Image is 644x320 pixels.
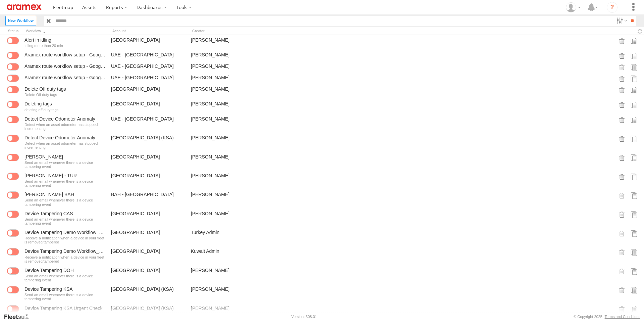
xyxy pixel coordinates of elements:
[190,266,267,283] a: [PERSON_NAME]
[24,116,106,122] a: Detect Device Odometer Anomaly
[619,52,625,59] span: Delete Workflow
[5,16,36,26] label: New Workflow
[24,108,106,112] div: deleting off duty tags
[631,286,637,293] span: Clone Workflow
[619,135,625,142] span: Delete Workflow
[631,229,637,237] span: Clone Workflow
[24,229,106,235] a: Device Tampering Demo Workflow_clone
[574,315,640,319] div: © Copyright 2025 -
[110,190,187,208] a: BAH - [GEOGRAPHIC_DATA]
[190,99,267,113] a: [PERSON_NAME]
[24,248,106,254] a: Device Tampering Demo Workflow_clone
[23,27,107,35] div: Workflow
[190,247,267,264] a: Kuwait Admin
[619,75,625,82] span: Delete Workflow
[636,28,644,35] span: Refresh Workflow List
[110,266,187,283] a: [GEOGRAPHIC_DATA]
[24,101,106,107] a: Deleting tags
[190,27,267,35] div: Creator
[631,267,637,275] span: Clone Workflow
[631,135,637,142] span: Clone Workflow
[631,52,637,59] span: Clone Workflow
[24,141,106,149] div: Detect when an asset odometer has stopped incrementing.
[190,73,267,83] a: [PERSON_NAME]
[631,211,637,218] span: Clone Workflow
[7,4,42,10] img: aramex-logo.svg
[24,293,106,301] div: Send an email whenever there is a device tampering event
[110,73,187,83] a: UAE - [GEOGRAPHIC_DATA]
[24,236,106,244] div: Receive a notification when a device in your fleet is removed/tampered
[631,116,637,123] span: Clone Workflow
[24,191,106,197] a: [PERSON_NAME] BAH
[619,267,625,275] span: Delete Workflow
[190,133,267,151] a: [PERSON_NAME]
[631,75,637,82] span: Clone Workflow
[190,228,267,245] a: Turkey Admin
[24,44,106,48] div: Idling more than 20 min
[110,171,187,189] a: [GEOGRAPHIC_DATA]
[24,274,106,282] div: Send an email whenever there is a device tampering event
[4,313,35,320] a: Visit our Website
[24,211,106,217] a: Device Tampering CAS
[190,190,267,208] a: [PERSON_NAME]
[110,247,187,264] a: [GEOGRAPHIC_DATA]
[631,37,637,44] span: Clone Workflow
[190,152,267,170] a: [PERSON_NAME]
[24,179,106,187] div: Send an email whenever there is a device tampering event
[24,198,106,206] div: Send an email whenever there is a device tampering event
[619,211,625,218] span: Delete Workflow
[24,75,106,81] a: Aramex route workflow setup - Google-DIP 2 (K-DIP2)
[619,286,625,293] span: Delete Workflow
[619,63,625,71] span: Delete Workflow
[619,154,625,161] span: Delete Workflow
[619,229,625,237] span: Delete Workflow
[24,63,106,69] a: Aramex route workflow setup - Google-Al Quoz
[190,62,267,72] a: [PERSON_NAME]
[619,248,625,256] span: Delete Workflow
[619,191,625,199] span: Delete Workflow
[190,115,267,132] a: [PERSON_NAME]
[631,101,637,108] span: Clone Workflow
[110,133,187,151] a: [GEOGRAPHIC_DATA] (KSA)
[619,116,625,123] span: Delete Workflow
[190,285,267,302] a: [PERSON_NAME]
[619,86,625,93] span: Delete Workflow
[24,86,106,92] a: Delete Off duty tags
[619,101,625,108] span: Delete Workflow
[110,152,187,170] a: [GEOGRAPHIC_DATA]
[614,16,628,26] label: Search Filter Options
[110,27,187,35] div: Account
[291,315,317,319] div: Version: 308.01
[24,286,106,292] a: Device Tampering KSA
[24,135,106,141] a: Detect Device Odometer Anomaly
[563,2,583,12] div: abdallah Jaber
[631,154,637,161] span: Clone Workflow
[24,154,106,160] a: [PERSON_NAME]
[190,209,267,227] a: [PERSON_NAME]
[110,285,187,302] a: [GEOGRAPHIC_DATA] (KSA)
[607,2,618,13] i: ?
[619,173,625,180] span: Delete Workflow
[110,50,187,60] a: UAE - [GEOGRAPHIC_DATA]
[631,86,637,93] span: Clone Workflow
[24,255,106,263] div: Receive a notification when a device in your fleet is removed/tampered
[24,37,106,43] a: Alert in idling
[110,209,187,227] a: [GEOGRAPHIC_DATA]
[110,228,187,245] a: [GEOGRAPHIC_DATA]
[605,315,640,319] a: Terms and Conditions
[631,63,637,71] span: Clone Workflow
[110,115,187,132] a: UAE - [GEOGRAPHIC_DATA]
[619,37,625,44] span: Delete Workflow
[631,248,637,256] span: Clone Workflow
[631,173,637,180] span: Clone Workflow
[24,161,106,169] div: Send an email whenever there is a device tampering event
[5,27,20,35] div: Status
[110,99,187,113] a: [GEOGRAPHIC_DATA]
[24,52,106,58] a: Aramex route workflow setup - Google-Al Barsha South 4_1 (K-JVC)
[24,173,106,179] a: [PERSON_NAME] - TUR
[631,191,637,199] span: Clone Workflow
[24,267,106,273] a: Device Tampering DOH
[190,36,267,49] a: [PERSON_NAME]
[24,123,106,131] div: Detect when an asset odometer has stopped incrementing.
[24,93,106,97] div: Delete Off duty tags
